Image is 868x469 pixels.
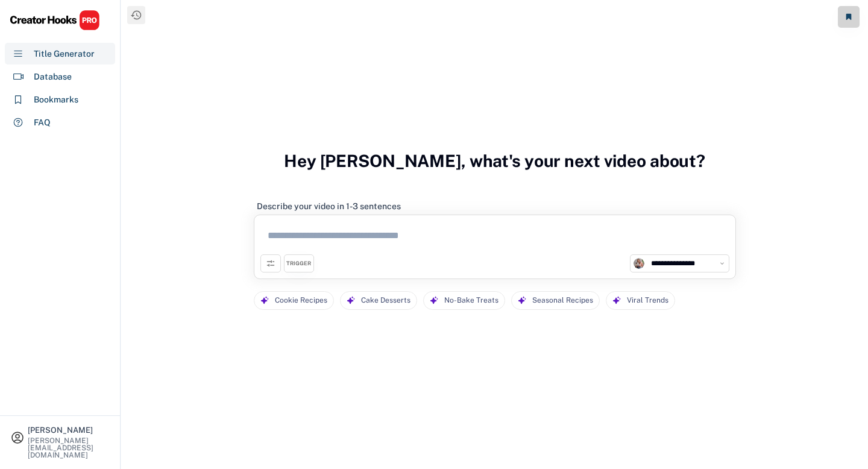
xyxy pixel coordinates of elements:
[34,48,95,60] div: Title Generator
[627,292,668,309] div: Viral Trends
[34,93,78,106] div: Bookmarks
[532,292,593,309] div: Seasonal Recipes
[257,201,401,212] div: Describe your video in 1-3 sentences
[284,138,705,184] h3: Hey [PERSON_NAME], what's your next video about?
[286,260,311,268] div: TRIGGER
[275,292,327,309] div: Cookie Recipes
[34,116,51,129] div: FAQ
[10,10,100,31] img: CHPRO%20Logo.svg
[444,292,498,309] div: No-Bake Treats
[361,292,410,309] div: Cake Desserts
[28,426,110,434] div: [PERSON_NAME]
[34,71,72,83] div: Database
[28,437,110,459] div: [PERSON_NAME][EMAIL_ADDRESS][DOMAIN_NAME]
[634,258,644,269] img: channels4_profile.jpg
